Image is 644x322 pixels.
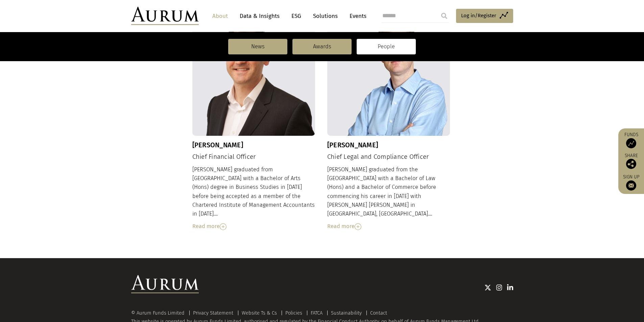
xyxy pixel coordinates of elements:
[310,10,341,22] a: Solutions
[242,310,277,316] a: Website Ts & Cs
[355,223,361,230] img: Read More
[327,153,450,161] h4: Chief Legal and Compliance Officer
[288,10,305,22] a: ESG
[220,223,226,230] img: Read More
[622,153,641,169] div: Share
[131,311,188,316] div: © Aurum Funds Limited
[622,174,641,191] a: Sign up
[131,275,199,293] img: Aurum Logo
[327,141,450,149] h3: [PERSON_NAME]
[192,153,315,161] h4: Chief Financial Officer
[192,222,315,231] div: Read more
[626,159,636,169] img: Share this post
[236,10,283,22] a: Data & Insights
[292,39,352,54] a: Awards
[131,7,199,25] img: Aurum
[461,11,496,20] span: Log in/Register
[209,10,231,22] a: About
[311,310,323,316] a: FATCA
[346,10,366,22] a: Events
[484,284,491,291] img: Twitter icon
[437,9,451,23] input: Submit
[626,138,636,148] img: Access Funds
[357,39,416,54] a: People
[192,141,315,149] h3: [PERSON_NAME]
[456,9,513,23] a: Log in/Register
[507,284,513,291] img: Linkedin icon
[327,165,450,231] div: [PERSON_NAME] graduated from the [GEOGRAPHIC_DATA] with a Bachelor of Law (Hons) and a Bachelor o...
[285,310,302,316] a: Policies
[192,165,315,231] div: [PERSON_NAME] graduated from [GEOGRAPHIC_DATA] with a Bachelor of Arts (Hons) degree in Business ...
[228,39,287,54] a: News
[496,284,502,291] img: Instagram icon
[193,310,233,316] a: Privacy Statement
[370,310,387,316] a: Contact
[327,222,450,231] div: Read more
[626,180,636,191] img: Sign up to our newsletter
[622,132,641,148] a: Funds
[331,310,362,316] a: Sustainability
